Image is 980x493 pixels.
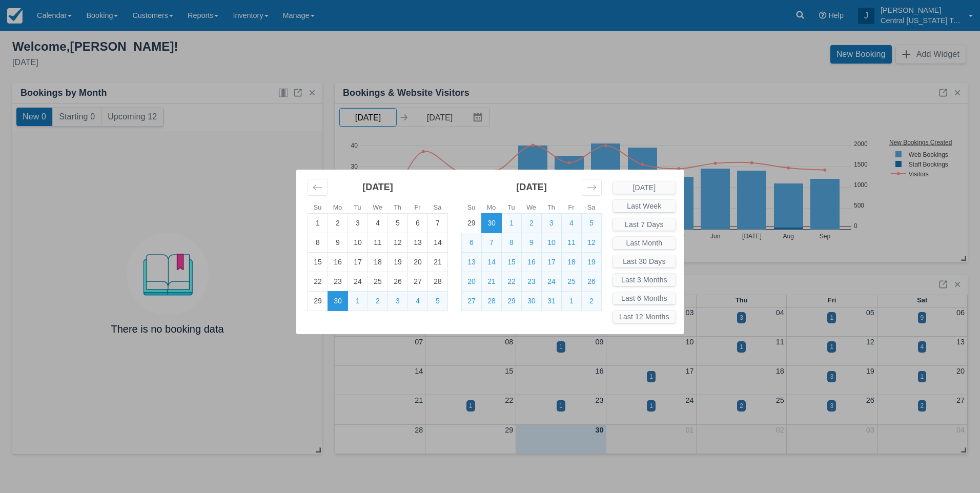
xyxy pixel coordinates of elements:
[462,213,482,233] td: Choose Sunday, September 29, 2024 as your check-in date. It’s available.
[462,291,482,311] td: Selected. Sunday, October 27, 2024
[502,233,522,252] td: Selected. Tuesday, October 8, 2024
[482,272,502,291] td: Selected. Monday, October 21, 2024
[368,252,388,272] td: Choose Wednesday, September 18, 2024 as your check-in date. It’s available.
[582,179,602,196] div: Move forward to switch to the next month.
[408,291,428,311] td: Selected. Friday, October 4, 2024
[328,272,348,291] td: Choose Monday, September 23, 2024 as your check-in date. It’s available.
[308,179,328,196] div: Move backward to switch to the previous month.
[542,213,562,233] td: Selected. Thursday, October 3, 2024
[428,291,448,311] td: Selected. Saturday, October 5, 2024
[368,291,388,311] td: Selected. Wednesday, October 2, 2024
[348,291,368,311] td: Selected. Tuesday, October 1, 2024
[613,237,676,249] button: Last Month
[373,204,382,211] small: We
[522,272,542,291] td: Selected. Wednesday, October 23, 2024
[308,252,328,272] td: Choose Sunday, September 15, 2024 as your check-in date. It’s available.
[354,204,361,211] small: Tu
[582,213,602,233] td: Selected. Saturday, October 5, 2024
[562,252,582,272] td: Selected. Friday, October 18, 2024
[582,291,602,311] td: Selected. Saturday, November 2, 2024
[613,218,676,231] button: Last 7 Days
[408,233,428,252] td: Choose Friday, September 13, 2024 as your check-in date. It’s available.
[502,213,522,233] td: Selected. Tuesday, October 1, 2024
[314,204,321,211] small: Su
[482,213,502,233] td: Selected as start date. Monday, September 30, 2024
[296,170,613,323] div: Calendar
[482,252,502,272] td: Selected. Monday, October 14, 2024
[308,213,328,233] td: Choose Sunday, September 1, 2024 as your check-in date. It’s available.
[547,204,555,211] small: Th
[434,204,441,211] small: Sa
[388,233,408,252] td: Choose Thursday, September 12, 2024 as your check-in date. It’s available.
[562,233,582,252] td: Selected. Friday, October 11, 2024
[522,291,542,311] td: Selected. Wednesday, October 30, 2024
[333,204,342,211] small: Mo
[428,233,448,252] td: Choose Saturday, September 14, 2024 as your check-in date. It’s available.
[562,272,582,291] td: Selected. Friday, October 25, 2024
[462,252,482,272] td: Selected. Sunday, October 13, 2024
[542,252,562,272] td: Selected. Thursday, October 17, 2024
[507,204,515,211] small: Tu
[328,213,348,233] td: Choose Monday, September 2, 2024 as your check-in date. It’s available.
[388,291,408,311] td: Selected. Thursday, October 3, 2024
[467,204,475,211] small: Su
[348,213,368,233] td: Choose Tuesday, September 3, 2024 as your check-in date. It’s available.
[328,291,348,311] td: Selected as start date. Monday, September 30, 2024
[562,291,582,311] td: Selected. Friday, November 1, 2024
[348,272,368,291] td: Choose Tuesday, September 24, 2024 as your check-in date. It’s available.
[394,204,401,211] small: Th
[582,272,602,291] td: Selected. Saturday, October 26, 2024
[308,291,328,311] td: Choose Sunday, September 29, 2024 as your check-in date. It’s available.
[613,274,676,286] button: Last 3 Months
[408,252,428,272] td: Choose Friday, September 20, 2024 as your check-in date. It’s available.
[415,204,421,211] small: Fr
[522,233,542,252] td: Selected. Wednesday, October 9, 2024
[522,213,542,233] td: Selected. Wednesday, October 2, 2024
[582,252,602,272] td: Selected. Saturday, October 19, 2024
[348,233,368,252] td: Choose Tuesday, September 10, 2024 as your check-in date. It’s available.
[568,204,575,211] small: Fr
[428,213,448,233] td: Choose Saturday, September 7, 2024 as your check-in date. It’s available.
[362,182,393,192] strong: [DATE]
[368,233,388,252] td: Choose Wednesday, September 11, 2024 as your check-in date. It’s available.
[408,272,428,291] td: Choose Friday, September 27, 2024 as your check-in date. It’s available.
[462,272,482,291] td: Selected. Sunday, October 20, 2024
[613,255,676,268] button: Last 30 Days
[516,182,547,192] strong: [DATE]
[502,252,522,272] td: Selected. Tuesday, October 15, 2024
[613,200,676,212] button: Last Week
[408,213,428,233] td: Choose Friday, September 6, 2024 as your check-in date. It’s available.
[388,272,408,291] td: Choose Thursday, September 26, 2024 as your check-in date. It’s available.
[582,233,602,252] td: Selected. Saturday, October 12, 2024
[482,233,502,252] td: Selected. Monday, October 7, 2024
[587,204,595,211] small: Sa
[328,233,348,252] td: Choose Monday, September 9, 2024 as your check-in date. It’s available.
[462,233,482,252] td: Selected. Sunday, October 6, 2024
[502,272,522,291] td: Selected. Tuesday, October 22, 2024
[542,233,562,252] td: Selected. Thursday, October 10, 2024
[388,213,408,233] td: Choose Thursday, September 5, 2024 as your check-in date. It’s available.
[348,252,368,272] td: Choose Tuesday, September 17, 2024 as your check-in date. It’s available.
[328,252,348,272] td: Choose Monday, September 16, 2024 as your check-in date. It’s available.
[388,252,408,272] td: Choose Thursday, September 19, 2024 as your check-in date. It’s available.
[368,213,388,233] td: Choose Wednesday, September 4, 2024 as your check-in date. It’s available.
[613,181,676,194] button: [DATE]
[308,233,328,252] td: Choose Sunday, September 8, 2024 as your check-in date. It’s available.
[613,311,676,323] button: Last 12 Months
[522,252,542,272] td: Selected. Wednesday, October 16, 2024
[562,213,582,233] td: Selected. Friday, October 4, 2024
[542,272,562,291] td: Selected. Thursday, October 24, 2024
[542,291,562,311] td: Selected. Thursday, October 31, 2024
[428,272,448,291] td: Choose Saturday, September 28, 2024 as your check-in date. It’s available.
[428,252,448,272] td: Choose Saturday, September 21, 2024 as your check-in date. It’s available.
[502,291,522,311] td: Selected. Tuesday, October 29, 2024
[308,272,328,291] td: Choose Sunday, September 22, 2024 as your check-in date. It’s available.
[368,272,388,291] td: Choose Wednesday, September 25, 2024 as your check-in date. It’s available.
[526,204,536,211] small: We
[487,204,496,211] small: Mo
[613,292,676,304] button: Last 6 Months
[482,291,502,311] td: Selected. Monday, October 28, 2024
